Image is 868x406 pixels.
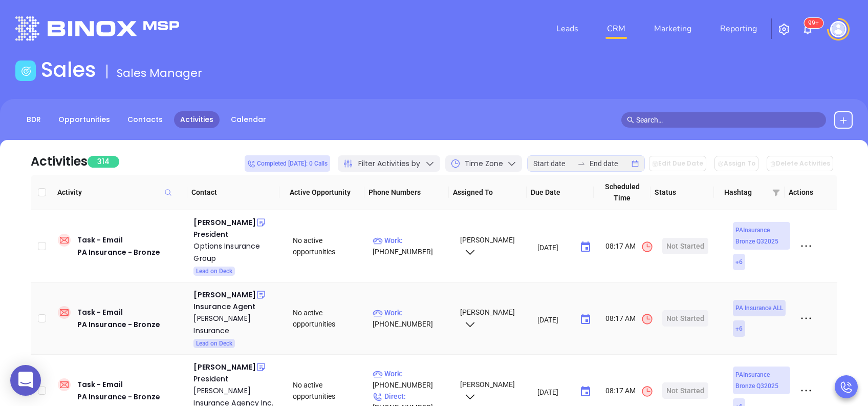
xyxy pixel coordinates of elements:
div: PA Insurance - Bronze [77,318,160,331]
th: Active Opportunity [279,175,364,210]
a: CRM [603,18,630,39]
span: Direct : [373,392,406,400]
span: Completed [DATE]: 0 Calls [247,158,328,169]
span: [PERSON_NAME] [459,236,515,255]
input: End date [590,158,630,169]
span: to [577,159,585,168]
span: PA Insurance ALL [735,302,783,314]
div: Task - Email [77,378,160,403]
input: Start date [533,158,573,169]
span: PAInsurance Bronze Q32025 [735,225,788,247]
span: Work : [373,309,403,317]
span: 08:17 AM [605,240,654,253]
img: iconNotification [801,23,814,35]
div: PA Insurance - Bronze [77,246,160,258]
a: Leads [552,18,582,39]
span: [PERSON_NAME] [459,308,515,328]
span: PAInsurance Bronze Q32025 [735,369,788,392]
a: Activities [174,111,220,128]
div: Activities [31,152,88,171]
input: MM/DD/YYYY [537,242,572,252]
div: PA Insurance - Bronze [77,391,160,403]
span: Lead on Deck [196,338,232,349]
span: Work : [373,236,403,245]
div: No active opportunities [293,307,364,330]
span: Time Zone [465,158,503,169]
a: Opportunities [52,111,116,128]
h1: Sales [41,57,96,82]
span: + 6 [735,256,743,268]
span: [PERSON_NAME] [459,380,515,400]
input: Search… [636,114,820,126]
a: Reporting [716,18,761,39]
button: Delete Activities [767,156,833,171]
a: Options Insurance Group [193,240,278,265]
div: [PERSON_NAME] [193,216,255,229]
button: Choose date, selected date is Aug 20, 2025 [575,309,596,330]
a: Calendar [225,111,272,128]
a: [PERSON_NAME] Insurance [193,312,278,337]
div: No active opportunities [293,379,364,402]
th: Scheduled Time [594,175,650,210]
span: 08:17 AM [605,313,654,326]
p: [PHONE_NUMBER] [373,368,450,391]
input: MM/DD/YYYY [537,387,572,397]
div: President [193,373,278,384]
th: Due Date [527,175,594,210]
div: Insurance Agent [193,301,278,312]
button: Choose date, selected date is Aug 20, 2025 [575,237,596,257]
button: Choose date, selected date is Aug 20, 2025 [575,381,596,402]
span: + 6 [735,323,743,334]
span: Work : [373,370,403,378]
span: search [627,116,634,124]
p: [PHONE_NUMBER] [373,235,450,257]
a: Contacts [121,111,169,128]
div: Not Started [666,382,704,399]
div: [PERSON_NAME] [193,289,255,301]
span: swap-right [577,159,585,168]
img: user [830,21,847,37]
img: logo [15,16,179,40]
sup: 100 [804,18,823,28]
th: Assigned To [449,175,527,210]
img: iconSetting [778,23,790,35]
th: Contact [187,175,279,210]
th: Status [650,175,714,210]
div: No active opportunities [293,235,364,257]
th: Actions [785,175,827,210]
span: Activity [57,187,183,198]
div: [PERSON_NAME] [193,361,255,373]
p: [PHONE_NUMBER] [373,307,450,330]
div: Task - Email [77,234,160,258]
div: Task - Email [77,306,160,331]
a: BDR [20,111,47,128]
input: MM/DD/YYYY [537,314,572,324]
div: Not Started [666,310,704,327]
button: Edit Due Date [649,156,706,171]
span: Filter Activities by [358,158,420,169]
div: President [193,229,278,240]
th: Phone Numbers [364,175,449,210]
span: Hashtag [724,187,768,198]
div: Not Started [666,238,704,254]
span: 08:17 AM [605,385,654,398]
span: Sales Manager [117,65,202,81]
span: 314 [88,156,119,168]
a: Marketing [650,18,696,39]
span: Lead on Deck [196,266,232,277]
button: Assign To [714,156,758,171]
